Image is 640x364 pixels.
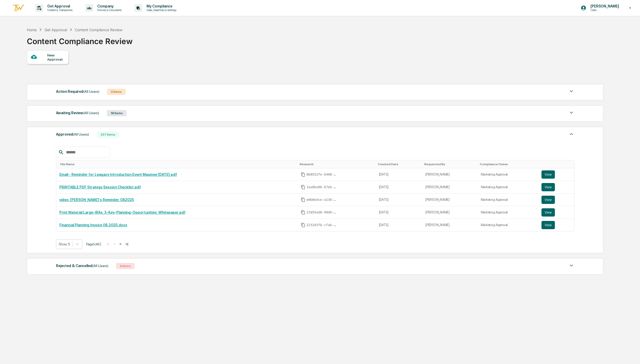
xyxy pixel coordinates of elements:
[92,264,108,268] span: (All Users)
[12,4,25,12] img: logo
[623,347,637,361] iframe: Open customer support
[478,219,538,231] td: Marketing Approval
[301,210,305,215] span: Copy Id
[105,242,111,246] button: |<
[422,168,478,181] td: [PERSON_NAME]
[422,194,478,206] td: [PERSON_NAME]
[541,170,555,179] button: View
[142,8,179,12] p: Data, Deadlines & Settings
[43,4,75,8] p: Get Approval
[116,263,135,269] div: 9 Items
[541,208,555,217] button: View
[45,28,67,32] div: Get Approval
[541,196,555,204] button: View
[59,223,127,227] a: Financial Planning Invoice 08.2025.docx
[56,88,99,95] div: Action Required
[75,28,122,32] div: Content Compliance Review
[424,162,476,166] div: Toggle SortBy
[542,162,572,166] div: Toggle SortBy
[541,221,571,229] a: View
[478,206,538,219] td: Marketing Approval
[301,197,305,202] span: Copy Id
[541,221,555,229] button: View
[306,223,337,227] span: 2232d3fb-cfab-4a21-8e3c-eb87ac2a13c8
[306,198,337,202] span: e0b0edce-a136-41dd-b362-cb37a5642865
[541,196,571,204] a: View
[480,162,536,166] div: Toggle SortBy
[376,194,423,206] td: [DATE]
[56,262,108,269] div: Rejected & Cancelled
[301,185,305,189] span: Copy Id
[478,168,538,181] td: Marketing Approval
[59,172,177,177] a: Email - Reminder for Leagacy Introduction Event Maumee [DATE].pdf
[422,219,478,231] td: [PERSON_NAME]
[47,53,64,61] div: New Approval
[83,111,99,115] span: (All Users)
[107,110,127,116] div: 18 Items
[97,131,119,138] div: 207 Items
[73,132,89,136] span: (All Users)
[300,162,374,166] div: Toggle SortBy
[376,206,423,219] td: [DATE]
[118,242,123,246] button: >
[586,8,622,12] p: Users
[306,172,337,177] span: 868552fe-b498-4e77-ba30-a779ae1da211
[568,88,574,94] img: caret
[541,170,571,179] a: View
[86,242,101,246] span: Page 1 of 42
[541,208,571,217] a: View
[93,4,124,8] p: Company
[59,210,185,214] a: Print Material Large-IRAs_3-Key-Planning-Opportunities_Whitepaper.pdf
[586,4,622,8] p: [PERSON_NAME]
[301,223,305,227] span: Copy Id
[27,32,133,46] div: Content Compliance Review
[422,206,478,219] td: [PERSON_NAME]
[568,131,574,137] img: caret
[306,210,337,214] span: 23955ed8-99d9-40a1-a1d9-9aeeae69273c
[541,183,555,191] button: View
[301,172,305,177] span: Copy Id
[60,162,296,166] div: Toggle SortBy
[376,168,423,181] td: [DATE]
[306,185,337,189] span: 1ea8ba96-67eb-42fb-a5a8-cb31e954c6b4
[478,181,538,194] td: Marketing Approval
[378,162,420,166] div: Toggle SortBy
[43,8,75,12] p: Content & Transactions
[27,28,37,32] div: Home
[83,89,99,94] span: (All Users)
[112,242,117,246] button: <
[422,181,478,194] td: [PERSON_NAME]
[541,183,571,191] a: View
[107,89,126,95] div: 0 Items
[56,131,89,138] div: Approved
[568,262,574,269] img: caret
[376,219,423,231] td: [DATE]
[59,198,134,202] a: video. [PERSON_NAME]'s Reminder. 082025
[56,110,99,116] div: Awaiting Review
[93,8,124,12] p: Policies & Documents
[59,185,141,189] a: PRINTABLE PDF Strategy Session Checklist.pdf
[376,181,423,194] td: [DATE]
[124,242,130,246] button: >|
[478,194,538,206] td: Marketing Approval
[142,4,179,8] p: My Compliance
[568,110,574,116] img: caret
